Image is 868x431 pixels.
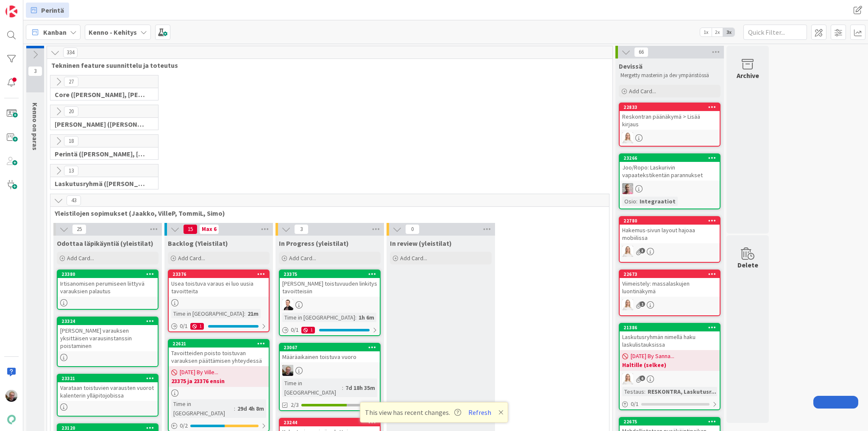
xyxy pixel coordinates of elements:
[168,270,270,332] a: 23376Usea toistuva varaus ei luo uusia tavoitteitaTime in [GEOGRAPHIC_DATA]:21m0/11
[291,400,299,409] span: 2/3
[63,47,78,58] span: 334
[622,132,633,143] img: SL
[640,375,645,381] span: 6
[620,132,720,143] div: SL
[620,331,720,350] div: Laskutusryhmän nimellä haku laskulistauksissa
[280,278,380,297] div: [PERSON_NAME] toistuvuuden linkitys tavoitteisiin
[58,317,158,351] div: 23324[PERSON_NAME] varauksen yksittäisen varausinstanssin poistaminen
[58,317,158,325] div: 23324
[631,352,674,361] span: [DATE] By Sanna...
[169,278,269,297] div: Usea toistuva varaus ei luo uusia tavoitteita
[620,72,719,79] p: Mergetty masteriin ja dev ympäristössä
[620,103,720,130] div: 22833Reskontran päänäkymä > Lisää kirjaus
[72,224,86,234] span: 25
[620,324,720,331] div: 21386
[620,103,720,111] div: 22833
[620,373,720,384] div: SL
[6,390,17,402] img: JH
[28,66,42,76] span: 3
[171,377,266,385] b: 23375 ja 23376 ensin
[623,218,720,224] div: 22780
[169,420,269,431] div: 0/2
[57,270,159,310] a: 23380Irtisanomisen perumiseen liittyvä varauksien palautus
[64,166,78,176] span: 13
[342,383,343,392] span: :
[279,270,381,336] a: 23375[PERSON_NAME] toistuvuuden linkitys tavoitteisiinVPTime in [GEOGRAPHIC_DATA]:1h 6m0/11
[58,278,158,297] div: Irtisanomisen perumiseen liittyvä varauksien palautus
[58,325,158,351] div: [PERSON_NAME] varauksen yksittäisen varausinstanssin poistaminen
[620,225,720,243] div: Hakemus-sivun layout hajoaa mobiilissa
[58,375,158,382] div: 23321
[620,278,720,297] div: Viimeistely: massalaskujen luontinäkymä
[280,325,380,335] div: 0/11
[55,209,598,217] span: Yleistilojen sopimukset (Jaakko, VilleP, TommiL, Simo)
[172,341,269,347] div: 22621
[279,239,349,247] span: In Progress (yleistilat)
[244,309,245,318] span: :
[400,254,427,262] span: Add Card...
[282,378,342,397] div: Time in [GEOGRAPHIC_DATA]
[67,195,81,206] span: 43
[620,162,720,181] div: Joo/Ropo: Laskurivin vapaatekstikentän parannukset
[61,375,158,381] div: 23321
[284,271,380,277] div: 23375
[405,224,420,234] span: 0
[180,421,188,430] span: 0 / 2
[637,197,678,206] div: Integraatiot
[284,345,380,350] div: 23067
[355,313,356,322] span: :
[280,344,380,351] div: 23067
[280,419,380,426] div: 23244
[294,224,309,234] span: 3
[183,224,198,234] span: 15
[190,323,204,330] div: 1
[622,387,644,396] div: Testaus
[629,87,656,95] span: Add Card...
[622,246,633,257] img: SL
[280,270,380,278] div: 23375
[234,404,235,413] span: :
[356,313,376,322] div: 1h 6m
[282,313,355,322] div: Time in [GEOGRAPHIC_DATA]
[171,309,244,318] div: Time in [GEOGRAPHIC_DATA]
[169,321,269,331] div: 0/11
[6,6,17,17] img: Visit kanbanzone.com
[622,373,633,384] img: SL
[202,227,217,231] div: Max 6
[620,154,720,181] div: 23266Joo/Ropo: Laskurivin vapaatekstikentän parannukset
[636,197,637,206] span: :
[631,400,639,409] span: 0 / 1
[169,340,269,348] div: 22621
[55,179,147,188] span: Laskutusryhmä (Antti, Keijo)
[623,419,720,425] div: 22675
[620,246,720,257] div: SL
[245,309,261,318] div: 21m
[6,414,17,425] img: avatar
[737,260,758,270] div: Delete
[284,420,380,425] div: 23244
[622,361,717,369] b: Haltille (selkee)
[619,103,721,147] a: 22833Reskontran päänäkymä > Lisää kirjausSL
[171,399,234,418] div: Time in [GEOGRAPHIC_DATA]
[712,28,723,36] span: 2x
[620,217,720,225] div: 22780
[58,382,158,401] div: Varataan toistuvien varausten vuorot kalenterin ylläpitojobissa
[55,150,147,158] span: Perintä (Jaakko, PetriH, MikkoV, Pasi)
[623,104,720,110] div: 22833
[89,28,137,36] b: Kenno - Kehitys
[620,299,720,310] div: SL
[172,271,269,277] div: 23376
[291,325,299,334] span: 0 / 1
[620,183,720,194] div: HJ
[61,271,158,277] div: 23380
[64,77,78,87] span: 27
[620,418,720,425] div: 22675
[743,25,807,40] input: Quick Filter...
[365,407,461,417] span: This view has recent changes.
[55,120,147,128] span: Halti (Sebastian, VilleH, Riikka, Antti, MikkoV, PetriH, PetriM)
[723,28,734,36] span: 3x
[619,270,721,316] a: 22673Viimeistely: massalaskujen luontinäkymäSL
[623,325,720,331] div: 21386
[282,299,293,310] img: VP
[31,103,39,150] span: Kenno on paras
